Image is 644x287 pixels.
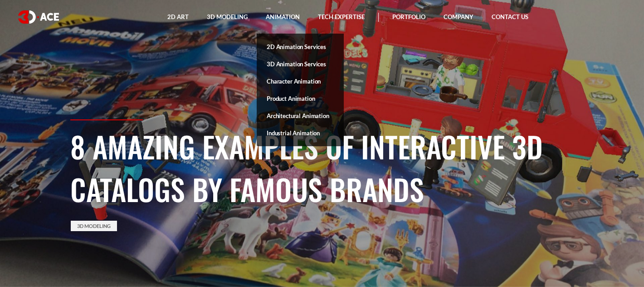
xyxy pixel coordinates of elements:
a: Industrial Animation [257,124,344,142]
a: Character Animation [257,73,344,90]
img: logo white [18,10,59,24]
a: 3D Animation Services [257,55,344,73]
a: 3D Modeling [71,221,117,231]
a: Product Animation [257,90,344,107]
a: 2D Animation Services [257,38,344,55]
h1: 8 Amazing Examples of Interactive 3D Catalogs by Famous Brands [70,125,574,210]
a: Architectural Animation [257,107,344,124]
